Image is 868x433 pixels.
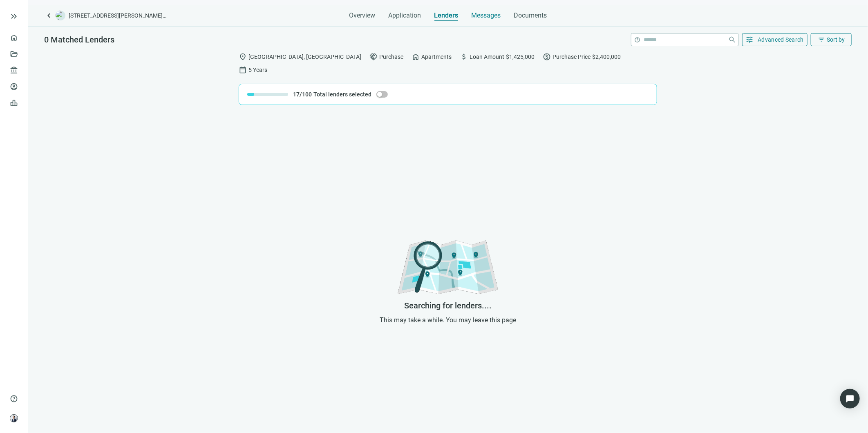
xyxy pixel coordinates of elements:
span: account_balance [10,66,16,74]
span: Apartments [421,52,452,61]
span: Total lenders selected [313,90,371,98]
span: home [412,53,420,61]
span: [STREET_ADDRESS][PERSON_NAME][PERSON_NAME] [69,11,167,20]
span: attach_money [460,53,468,61]
p: This may take a while. You may leave this page [377,315,519,325]
button: filter_listSort by [811,33,852,46]
span: filter_list [818,36,825,43]
span: Overview [349,11,375,20]
span: $2,400,000 [592,52,621,61]
p: Searching for lenders.... [377,299,519,312]
button: tuneAdvanced Search [742,33,808,46]
span: Application [388,11,421,20]
span: Documents [514,11,547,20]
span: Advanced Search [758,36,804,43]
img: deal-logo [56,11,65,20]
span: tune [746,36,754,44]
span: calendar_today [239,66,247,74]
span: 17/100 [293,90,312,98]
img: avatar [10,415,18,422]
span: [GEOGRAPHIC_DATA], [GEOGRAPHIC_DATA] [248,52,361,61]
div: Loan Amount [460,53,535,61]
a: keyboard_arrow_left [44,11,54,20]
span: 0 Matched Lenders [44,35,114,45]
span: 5 Years [248,65,267,74]
button: keyboard_double_arrow_right [9,11,19,21]
div: Open Intercom Messenger [840,389,860,408]
span: Sort by [827,36,845,43]
span: location_on [239,53,247,61]
img: searchLoadingGift [377,206,519,347]
span: Purchase [379,52,403,61]
span: handshake [369,53,378,61]
span: help [10,395,18,403]
span: Messages [471,11,501,19]
span: Lenders [434,11,458,20]
div: Purchase Price [543,53,621,61]
span: $1,425,000 [506,52,535,61]
span: help [635,37,641,43]
span: paid [543,53,551,61]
